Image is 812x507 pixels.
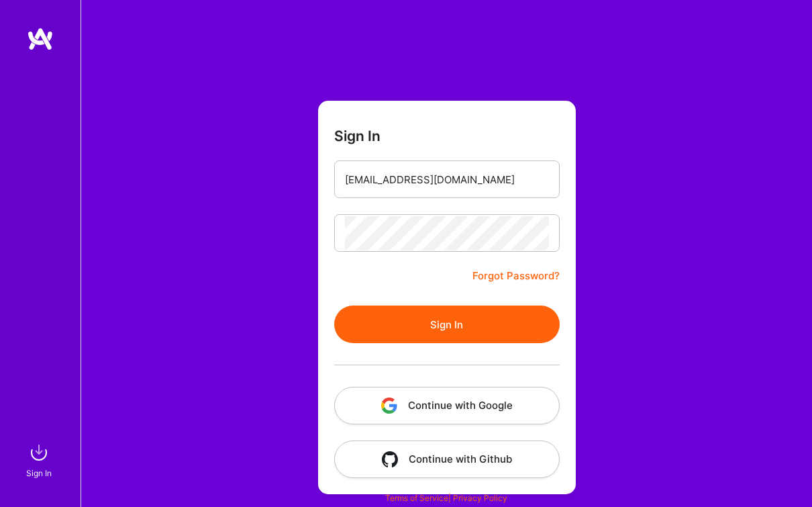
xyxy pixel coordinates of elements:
img: icon [381,398,397,414]
span: | [385,493,507,503]
a: Terms of Service [385,493,448,503]
a: Forgot Password? [472,268,560,284]
button: Continue with Google [334,387,560,424]
a: sign inSign In [28,439,52,480]
img: logo [27,27,54,51]
img: icon [382,451,398,467]
a: Privacy Policy [453,493,507,503]
button: Continue with Github [334,441,560,478]
div: Sign In [26,466,52,480]
button: Sign In [334,306,560,343]
h3: Sign In [334,128,380,144]
img: sign in [26,439,52,466]
div: © 2025 ATeams Inc., All rights reserved. [81,467,812,500]
input: Email... [345,163,549,197]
